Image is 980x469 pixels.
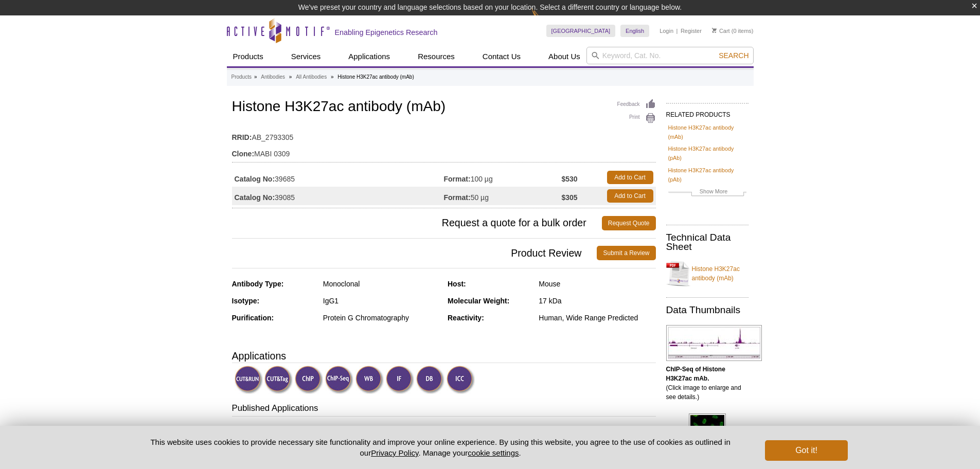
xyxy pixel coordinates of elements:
li: (0 items) [712,25,754,37]
button: cookie settings [468,448,519,457]
img: CUT&Tag Validated [264,366,293,394]
a: Contact Us [476,47,527,66]
td: 39085 [232,187,444,205]
a: Print [617,113,656,124]
a: Applications [342,47,396,66]
strong: Isotype: [232,297,260,305]
li: » [289,74,292,80]
img: ChIP-Seq Validated [325,366,353,394]
a: Products [231,73,252,82]
span: Request a quote for a bulk order [232,216,602,230]
h1: Histone H3K27ac antibody (mAb) [232,99,656,116]
a: Add to Cart [607,171,653,184]
a: Services [285,47,327,66]
button: Got it! [765,440,847,461]
a: Privacy Policy [371,448,418,457]
a: Register [681,27,702,34]
strong: Catalog No: [235,174,275,184]
img: Immunofluorescence Validated [386,366,414,394]
a: Submit a Review [597,246,655,260]
strong: Format: [444,174,471,184]
td: MABI 0309 [232,143,656,159]
b: ChIP-Seq of Histone H3K27ac mAb. [666,366,725,382]
div: IgG1 [323,296,440,305]
strong: Host: [448,280,466,288]
td: 100 µg [444,168,562,187]
a: Feedback [617,99,656,110]
div: Mouse [539,279,655,288]
a: Histone H3K27ac antibody (mAb) [668,123,746,141]
button: Search [716,51,752,60]
p: This website uses cookies to provide necessary site functionality and improve your online experie... [133,437,749,458]
span: Product Review [232,246,597,260]
a: Products [227,47,270,66]
h2: Technical Data Sheet [666,233,749,251]
strong: Antibody Type: [232,280,284,288]
strong: Format: [444,193,471,202]
li: » [331,74,334,80]
img: Histone H3K27ac antibody (mAb) tested by ChIP-Seq. [666,325,762,361]
li: » [254,74,257,80]
img: Western Blot Validated [355,366,384,394]
a: Resources [412,47,461,66]
div: Protein G Chromatography [323,313,440,322]
td: 50 µg [444,187,562,205]
strong: RRID: [232,133,252,142]
h3: Published Applications [232,402,656,417]
a: About Us [542,47,586,66]
h3: Applications [232,348,656,364]
h2: RELATED PRODUCTS [666,103,749,121]
li: Histone H3K27ac antibody (mAb) [337,74,414,80]
a: Login [660,27,673,34]
a: Request Quote [602,216,656,230]
div: Monoclonal [323,279,440,288]
strong: Purification: [232,314,274,322]
img: Dot Blot Validated [416,366,444,394]
img: Immunocytochemistry Validated [447,366,475,394]
strong: Catalog No: [235,193,275,202]
strong: $305 [561,193,577,202]
h2: Data Thumbnails [666,305,749,315]
img: Your Cart [712,28,717,33]
p: (Click image to enlarge and see details.) [666,365,749,402]
img: Change Here [531,8,559,32]
a: [GEOGRAPHIC_DATA] [546,25,616,37]
a: Antibodies [261,73,285,82]
a: Histone H3K27ac antibody (pAb) [668,166,746,184]
a: Add to Cart [607,189,653,203]
a: Show More [668,187,746,199]
div: 17 kDa [539,296,655,305]
a: Histone H3K27ac antibody (pAb) [668,144,746,163]
input: Keyword, Cat. No. [586,47,754,64]
td: AB_2793305 [232,127,656,143]
img: ChIP Validated [295,366,323,394]
strong: Clone: [232,149,255,158]
strong: Reactivity: [448,314,484,322]
a: All Antibodies [296,73,327,82]
a: English [620,25,649,37]
a: Histone H3K27ac antibody (mAb) [666,258,749,289]
div: Human, Wide Range Predicted [539,313,655,322]
strong: $530 [561,174,577,184]
td: 39685 [232,168,444,187]
strong: Molecular Weight: [448,297,509,305]
li: | [676,25,678,37]
h2: Enabling Epigenetics Research [335,28,438,37]
a: Cart [712,27,730,34]
img: CUT&RUN Validated [235,366,263,394]
span: Search [719,51,749,60]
